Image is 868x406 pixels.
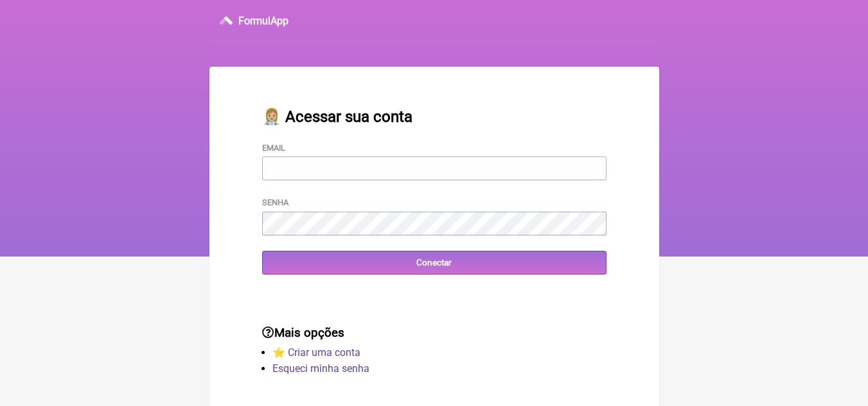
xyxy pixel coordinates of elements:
[262,251,607,275] input: Conectar
[272,346,360,359] a: ⭐️ Criar uma conta
[272,362,369,375] a: Esqueci minha senha
[238,15,288,27] h3: FormulApp
[262,326,607,340] h3: Mais opções
[262,198,288,207] label: Senha
[262,108,607,126] h2: 👩🏼‍⚕️ Acessar sua conta
[262,143,285,153] label: Email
